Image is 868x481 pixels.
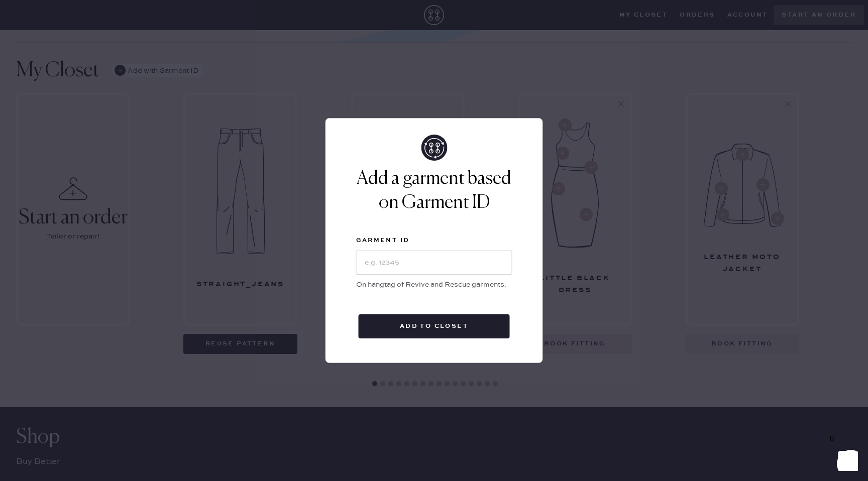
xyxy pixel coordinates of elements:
[359,314,510,338] button: Add to closet
[820,436,863,479] iframe: Front Chat
[356,167,512,215] h2: Add a garment based on Garment ID
[356,251,512,275] input: e.g. 12345
[356,279,512,306] div: On hangtag of Revive and Rescue garments.
[356,234,512,247] label: Garment ID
